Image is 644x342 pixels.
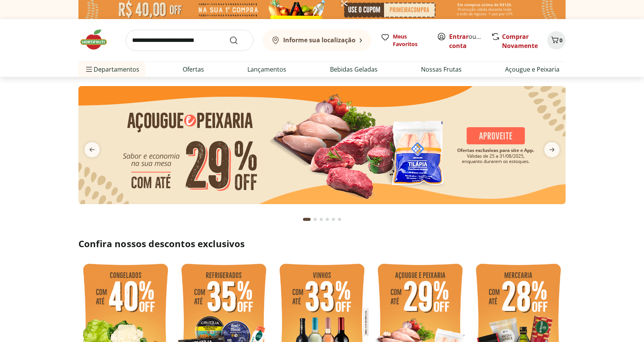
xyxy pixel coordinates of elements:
[336,210,343,229] button: Go to page 6 from fs-carousel
[502,32,538,50] a: Comprar Novamente
[547,31,566,50] button: Carrinho
[560,37,563,44] span: 0
[263,30,371,51] button: Informe sua localização
[449,32,483,50] span: ou
[247,65,286,74] a: Lançamentos
[318,210,324,229] button: Go to page 3 from fs-carousel
[449,32,469,41] a: Entrar
[301,210,312,229] button: Current page from fs-carousel
[84,60,94,78] button: Menu
[312,210,318,229] button: Go to page 2 from fs-carousel
[78,28,116,51] img: Hortifruti
[84,60,139,78] span: Departamentos
[126,30,253,51] input: search
[421,65,462,74] a: Nossas Frutas
[78,142,106,157] button: previous
[183,65,204,74] a: Ofertas
[538,142,566,157] button: next
[283,36,355,44] b: Informe sua localização
[330,210,336,229] button: Go to page 5 from fs-carousel
[78,238,566,250] h2: Confira nossos descontos exclusivos
[229,36,247,45] button: Submit Search
[505,65,560,74] a: Açougue e Peixaria
[381,33,428,48] a: Meus Favoritos
[393,33,428,48] span: Meus Favoritos
[330,65,378,74] a: Bebidas Geladas
[449,32,491,50] a: Criar conta
[78,86,566,204] img: açougue
[324,210,330,229] button: Go to page 4 from fs-carousel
